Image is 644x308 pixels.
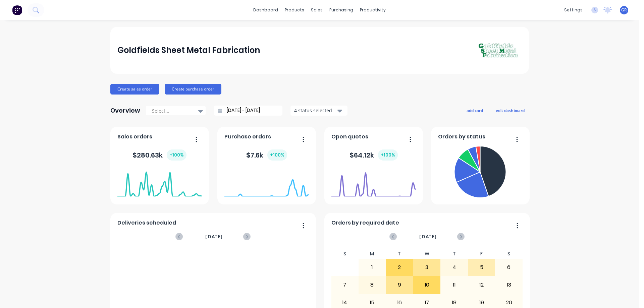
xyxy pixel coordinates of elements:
[167,149,186,161] div: + 100 %
[419,233,437,240] span: [DATE]
[331,133,368,141] span: Open quotes
[441,276,468,293] div: 11
[468,249,495,259] div: F
[350,149,398,161] div: $ 64.12k
[386,276,413,293] div: 9
[224,133,271,141] span: Purchase orders
[110,104,140,117] div: Overview
[414,276,440,293] div: 10
[331,249,359,259] div: S
[117,44,260,57] div: Goldfields Sheet Metal Fabrication
[440,249,468,259] div: T
[386,259,413,276] div: 2
[165,84,221,95] button: Create purchase order
[413,249,441,259] div: W
[359,259,386,276] div: 1
[378,149,398,161] div: + 100 %
[281,5,308,15] div: products
[250,5,281,15] a: dashboard
[246,149,287,161] div: $ 7.6k
[359,276,386,293] div: 8
[462,106,487,115] button: add card
[475,37,522,64] img: Goldfields Sheet Metal Fabrication
[495,259,522,276] div: 6
[468,259,495,276] div: 5
[414,259,440,276] div: 3
[205,233,223,240] span: [DATE]
[110,84,159,95] button: Create sales order
[438,133,485,141] span: Orders by status
[495,249,523,259] div: S
[561,5,586,15] div: settings
[326,5,357,15] div: purchasing
[359,249,386,259] div: M
[491,106,529,115] button: edit dashboard
[117,133,152,141] span: Sales orders
[441,259,468,276] div: 4
[117,219,176,227] span: Deliveries scheduled
[386,249,413,259] div: T
[357,5,389,15] div: productivity
[294,107,336,114] div: 4 status selected
[621,7,627,13] span: GR
[267,149,287,161] div: + 100 %
[468,276,495,293] div: 12
[12,5,22,15] img: Factory
[495,276,522,293] div: 13
[290,106,347,116] button: 4 status selected
[308,5,326,15] div: sales
[331,276,358,293] div: 7
[132,149,186,161] div: $ 280.63k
